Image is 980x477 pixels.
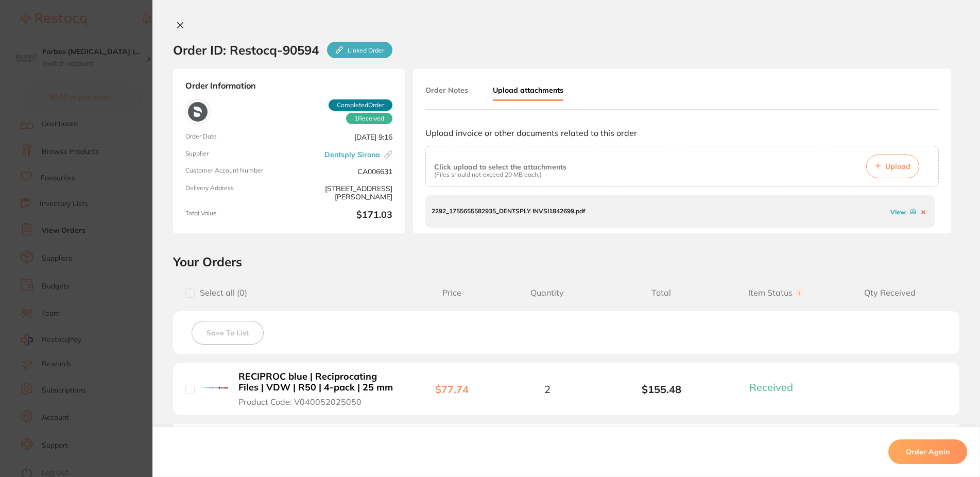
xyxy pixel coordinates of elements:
[173,42,392,58] h2: Order ID: Restocq- 90594
[749,381,793,394] span: Received
[173,254,959,269] h2: Your Orders
[185,167,285,176] span: Customer Account Number
[202,376,228,401] img: RECIPROC blue | Reciprocating Files | VDW | R50 | 4-pack | 25 mm
[238,397,362,406] span: Product Code: V040052025050
[195,288,247,298] span: Select all ( 0 )
[432,208,585,215] p: 2292_1755655582935_DENTSPLY INVSI1842699.pdf
[746,381,805,394] button: Received
[885,162,910,171] span: Upload
[293,133,392,142] span: [DATE] 9:16
[604,288,718,298] span: Total
[493,81,563,101] button: Upload attachments
[185,210,285,221] span: Total Value
[185,81,392,91] strong: Order Information
[188,102,208,122] img: Dentsply Sirona
[833,288,947,298] span: Qty Received
[293,210,392,221] b: $171.03
[329,99,392,111] span: Completed Order
[425,128,939,138] p: Upload invoice or other documents related to this order
[238,371,396,393] b: RECIPROC blue | Reciprocating Files | VDW | R50 | 4-pack | 25 mm
[434,171,566,178] p: (Files should not exceed 20 MB each.)
[490,288,605,298] span: Quantity
[414,288,490,298] span: Price
[434,163,566,171] p: Click upload to select the attachments
[435,383,469,396] b: $77.74
[346,113,392,124] span: Received
[324,150,380,159] a: Dentsply Sirona
[293,184,392,201] span: [STREET_ADDRESS][PERSON_NAME]
[185,184,285,201] span: Delivery Address
[235,371,399,407] button: RECIPROC blue | Reciprocating Files | VDW | R50 | 4-pack | 25 mm Product Code: V040052025050
[185,133,285,142] span: Order Date
[544,383,551,395] span: 2
[425,81,468,99] button: Order Notes
[293,167,392,176] span: CA006631
[888,439,967,464] button: Order Again
[718,288,833,298] span: Item Status
[348,46,384,54] p: Linked Order
[890,208,906,216] a: View
[866,155,919,178] button: Upload
[604,383,718,395] b: $155.48
[192,321,264,345] button: Save To List
[185,150,285,159] span: Supplier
